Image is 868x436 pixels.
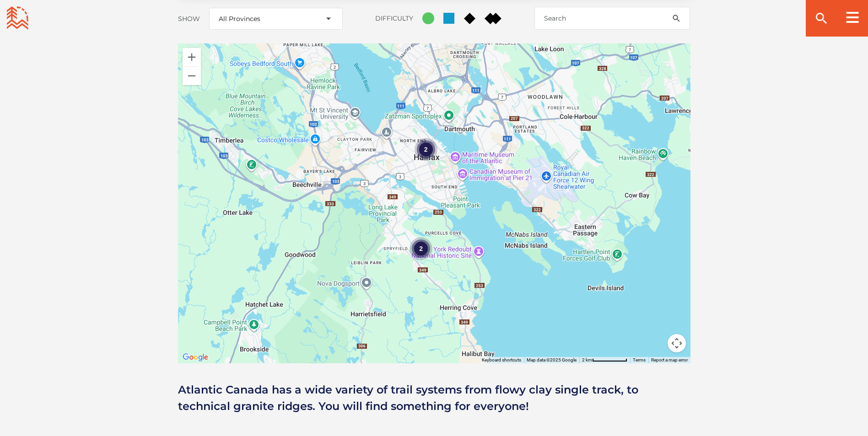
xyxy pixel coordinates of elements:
label: Show [178,15,200,23]
button: Zoom out [183,67,201,85]
button: Map Scale: 2 km per 73 pixels [579,357,630,363]
ion-icon: search [672,14,681,23]
ion-icon: search [814,11,829,26]
label: Difficulty [375,14,413,22]
a: Open this area in Google Maps (opens a new window) [180,351,210,363]
img: Google [180,351,210,363]
p: Atlantic Canada has a wide variety of trail systems from flowy clay single track, to technical gr... [178,382,690,415]
button: Keyboard shortcuts [482,357,521,363]
button: Map camera controls [668,334,686,352]
input: Search [534,7,690,30]
button: Zoom in [183,48,201,66]
a: Terms (opens in new tab) [633,357,646,362]
span: 2 km [582,357,592,362]
span: Map data ©2025 Google [527,357,577,362]
div: 2 [410,237,432,260]
button: search [663,7,690,30]
div: 2 [414,138,437,161]
a: Report a map error [651,357,688,362]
